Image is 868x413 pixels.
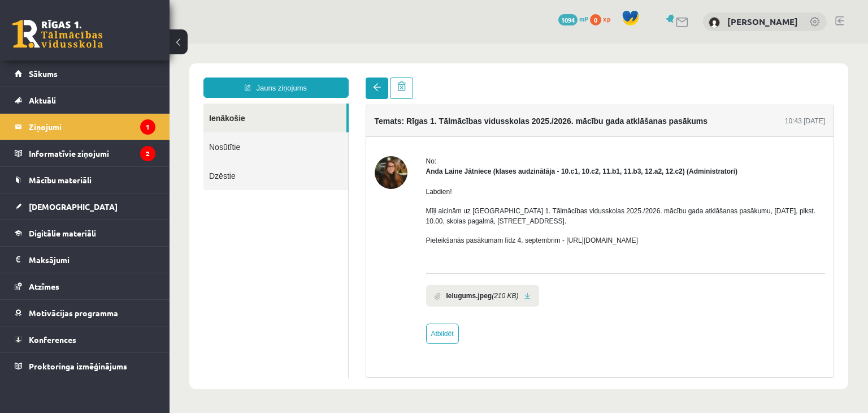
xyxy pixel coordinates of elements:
a: Informatīvie ziņojumi2 [15,140,155,166]
p: Mīļi aicinām uz [GEOGRAPHIC_DATA] 1. Tālmācības vidusskolas 2025./2026. mācību gada atklāšanas pa... [257,162,656,183]
img: Anda Laine Jātniece (klases audzinātāja - 10.c1, 10.c2, 11.b1, 11.b3, 12.a2, 12.c2) [205,113,238,145]
h4: Temats: Rīgas 1. Tālmācības vidusskolas 2025./2026. mācību gada atklāšanas pasākums [205,73,539,82]
span: [DEMOGRAPHIC_DATA] [29,201,118,212]
span: xp [603,14,610,23]
strong: Anda Laine Jātniece (klases audzinātāja - 10.c1, 10.c2, 11.b1, 11.b3, 12.a2, 12.c2) (Administratori) [257,124,568,132]
a: Atzīmes [15,273,155,299]
span: Aktuāli [29,95,56,105]
span: Proktoringa izmēģinājums [29,361,127,371]
b: Ielugums.jpeg [277,247,323,257]
a: Aktuāli [15,87,155,113]
a: Jauns ziņojums [34,34,179,54]
a: Nosūtītie [34,89,179,118]
span: 0 [590,14,601,25]
span: Mācību materiāli [29,175,92,185]
img: Elders Bogdāns [709,17,720,28]
a: [DEMOGRAPHIC_DATA] [15,193,155,220]
legend: Informatīvie ziņojumi [29,140,155,166]
div: No: [257,113,656,123]
a: Sākums [15,61,155,87]
a: Maksājumi [15,247,155,273]
div: 10:43 [DATE] [615,72,656,83]
i: 2 [140,146,155,161]
span: Digitālie materiāli [29,228,96,238]
span: Motivācijas programma [29,308,118,318]
legend: Maksājumi [29,247,155,273]
a: [PERSON_NAME] [727,16,798,27]
a: Dzēstie [34,118,179,147]
span: Atzīmes [29,281,59,291]
a: Mācību materiāli [15,167,155,193]
a: Digitālie materiāli [15,220,155,246]
span: mP [579,14,588,23]
p: Pieteikšanās pasākumam līdz 4. septembrim - [URL][DOMAIN_NAME] [257,192,656,202]
a: Atbildēt [257,280,289,300]
a: Motivācijas programma [15,300,155,326]
span: Sākums [29,68,58,79]
a: 1094 mP [558,14,588,23]
a: Ziņojumi1 [15,114,155,140]
a: Rīgas 1. Tālmācības vidusskola [12,20,103,48]
i: 1 [140,119,155,135]
span: Konferences [29,334,76,345]
a: Ienākošie [34,60,177,89]
i: (210 KB) [322,247,349,257]
a: Konferences [15,326,155,352]
p: Labdien! [257,143,656,153]
a: Proktoringa izmēģinājums [15,353,155,379]
legend: Ziņojumi [29,114,155,140]
a: 0 xp [590,14,616,23]
span: 1094 [558,14,578,25]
